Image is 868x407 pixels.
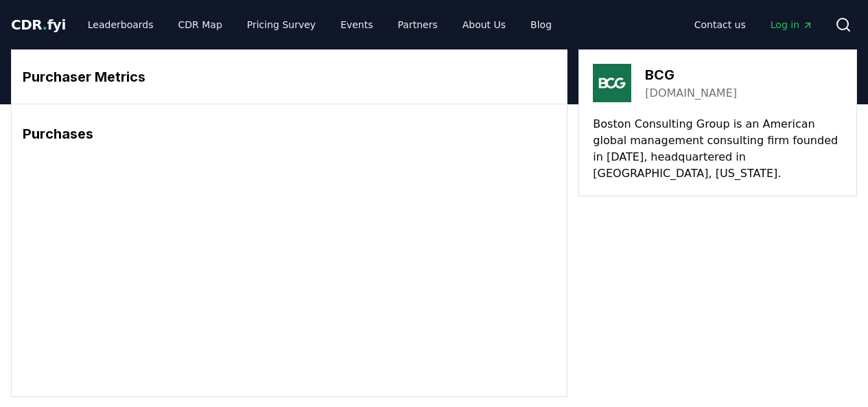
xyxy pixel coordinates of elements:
[593,116,843,182] p: Boston Consulting Group is an American global management consulting firm founded in [DATE], headq...
[593,64,631,102] img: BCG-logo
[167,12,233,37] a: CDR Map
[683,12,757,37] a: Contact us
[519,12,563,37] a: Blog
[23,124,556,144] h3: Purchases
[387,12,449,37] a: Partners
[451,12,517,37] a: About Us
[645,85,737,102] a: [DOMAIN_NAME]
[771,18,813,32] span: Log in
[77,12,165,37] a: Leaderboards
[23,67,556,87] h3: Purchaser Metrics
[329,12,384,37] a: Events
[683,12,824,37] nav: Main
[43,16,47,33] span: .
[11,15,66,34] a: CDR.fyi
[645,65,737,85] h3: BCG
[77,12,563,37] nav: Main
[11,16,66,33] span: CDR fyi
[236,12,327,37] a: Pricing Survey
[760,12,824,37] a: Log in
